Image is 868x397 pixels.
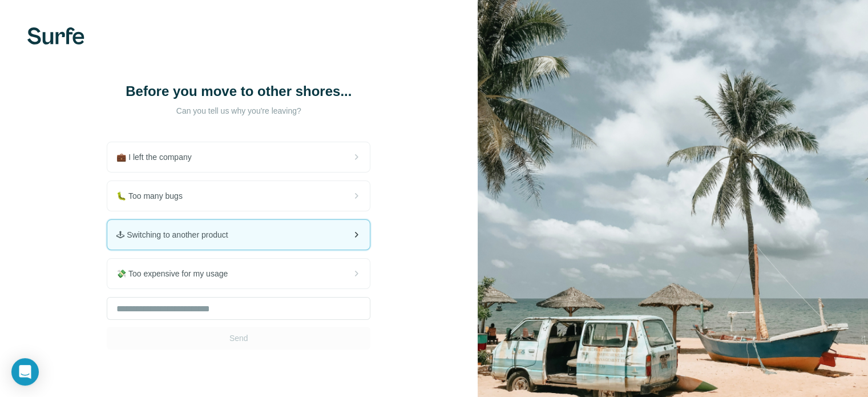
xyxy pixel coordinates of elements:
div: Open Intercom Messenger [11,358,39,386]
span: 🕹 Switching to another product [116,229,237,240]
span: 🐛 Too many bugs [116,190,192,202]
h1: Before you move to other shores... [124,82,353,101]
span: 💸 Too expensive for my usage [116,268,237,279]
p: Can you tell us why you're leaving? [124,105,353,117]
span: 💼 I left the company [116,151,200,163]
img: Surfe's logo [27,27,84,45]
